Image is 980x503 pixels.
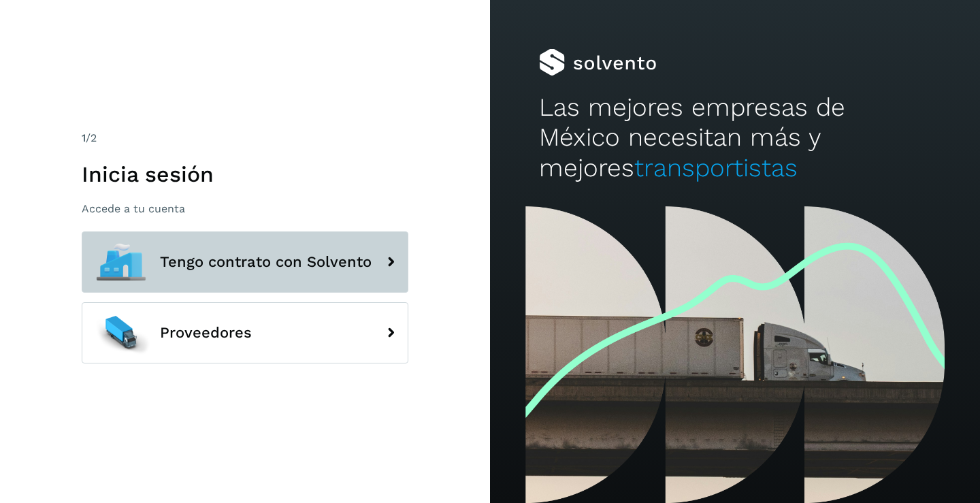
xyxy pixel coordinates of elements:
div: /2 [82,130,408,146]
span: Proveedores [160,325,252,341]
span: Tengo contrato con Solvento [160,254,372,270]
h1: Inicia sesión [82,161,408,187]
span: 1 [82,131,86,144]
span: transportistas [634,153,798,182]
h2: Las mejores empresas de México necesitan más y mejores [539,93,931,183]
button: Tengo contrato con Solvento [82,231,408,293]
button: Proveedores [82,302,408,363]
p: Accede a tu cuenta [82,202,408,215]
